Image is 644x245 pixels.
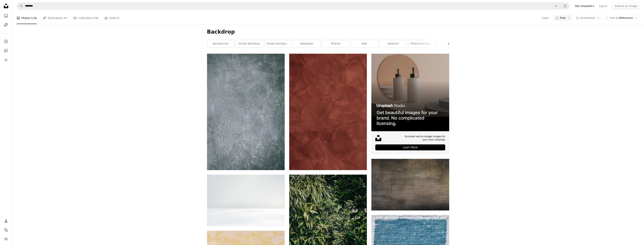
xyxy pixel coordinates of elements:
[380,40,407,47] a: abstract
[561,2,570,10] button: Visual search
[375,144,445,150] div: Learn More
[207,110,285,113] a: a black and white photo of a concrete wall
[409,40,435,47] a: photoshoot background
[573,3,597,9] a: Get Unsplash+
[294,40,320,47] a: wallpaper
[371,183,449,186] a: a black and brown background with a white border
[371,54,449,131] img: file-1715714113747-b8b0561c490eimage
[560,16,566,20] span: Free
[371,54,449,154] a: On-brand and on budget images for your next campaignLearn More
[574,15,602,21] button: Orientation
[2,235,10,243] button: Menu
[236,40,263,47] a: studio backdrop
[118,16,119,20] span: 8
[2,226,10,234] button: Language
[2,217,10,225] a: Log in / Sign up
[2,47,10,54] a: Collections
[17,2,23,10] button: Search Unsplash
[207,40,234,47] a: background
[2,12,10,20] a: Photos
[207,29,449,35] h1: Backdrop
[402,135,445,141] span: On-brand and on budget images for your next campaign
[43,12,67,24] a: Illustrations 47
[64,16,68,20] span: 47
[289,54,367,170] img: a red background with a rough texture of paper
[554,15,572,21] button: Free
[542,15,549,21] button: Clear
[351,40,378,47] a: wall
[603,15,639,21] button: Sort byRelevance
[2,56,10,63] a: Download History
[104,12,119,24] a: Users 8
[612,3,639,9] button: Submit an image
[207,175,285,226] img: white textile on white surface
[375,135,381,141] img: file-1631678316303-ed18b8b5cb9cimage
[552,2,560,10] button: Clear
[371,159,449,210] img: a black and brown background with a white border
[265,40,292,47] a: studio background
[322,40,349,47] a: texture
[610,16,619,19] span: Sort by
[580,16,595,19] span: Orientation
[207,54,285,170] img: a black and white photo of a concrete wall
[445,40,449,47] button: scroll list to the right
[2,2,10,11] a: Home — Unsplash
[2,21,10,29] a: Illustrations
[207,199,285,202] a: white textile on white surface
[289,110,367,113] a: a red background with a rough texture of paper
[597,3,609,9] a: Log in
[73,12,98,24] a: Collections 54k
[610,16,633,20] span: Relevance
[2,38,10,45] a: Explore
[17,2,570,10] form: Find visuals sitewide
[93,16,98,20] span: 54k
[437,40,464,47] a: pattern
